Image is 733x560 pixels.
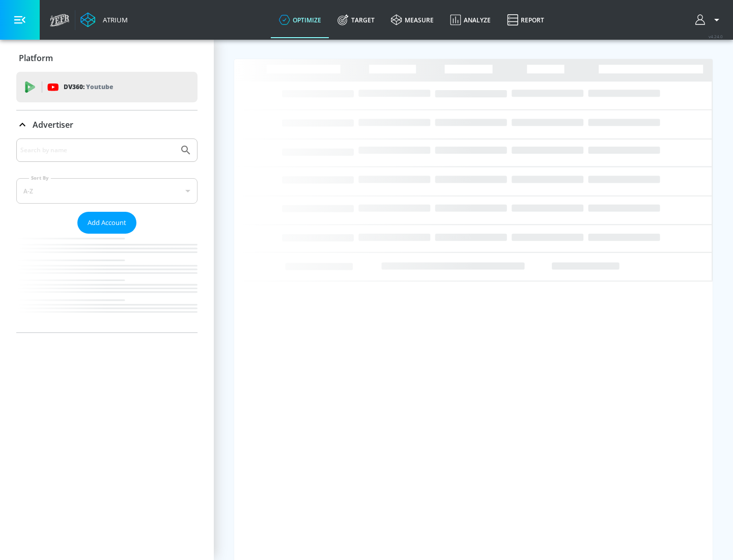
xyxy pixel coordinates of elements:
[64,81,113,93] p: DV360:
[16,138,198,332] div: Advertiser
[16,110,198,139] div: Advertiser
[16,72,198,102] div: DV360: Youtube
[16,234,198,332] nav: list of Advertiser
[383,2,442,38] a: measure
[271,2,329,38] a: optimize
[80,12,128,27] a: Atrium
[499,2,552,38] a: Report
[20,144,175,157] input: Search by name
[86,81,113,92] p: Youtube
[29,175,51,181] label: Sort By
[88,217,126,229] span: Add Account
[709,34,723,39] span: v 4.24.0
[442,2,499,38] a: Analyze
[16,178,198,204] div: A-Z
[33,119,73,130] p: Advertiser
[16,44,198,72] div: Platform
[99,15,128,24] div: Atrium
[77,212,136,234] button: Add Account
[329,2,383,38] a: Target
[19,52,53,64] p: Platform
